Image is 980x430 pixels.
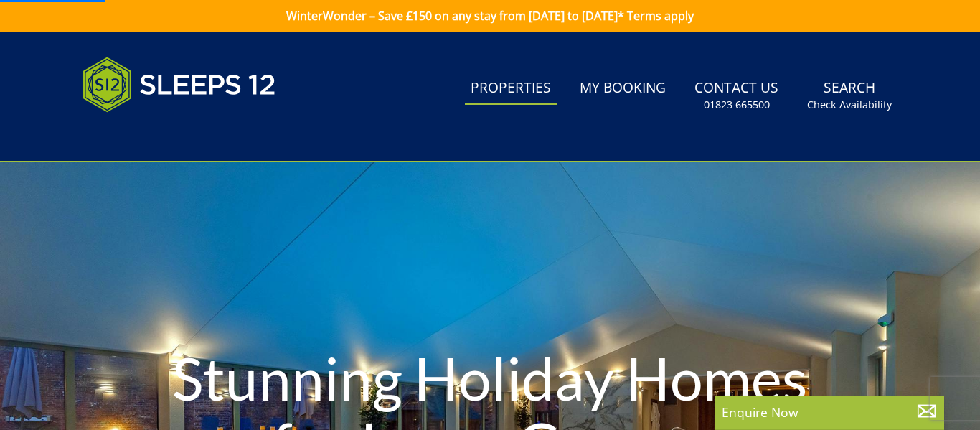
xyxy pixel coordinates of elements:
small: 01823 665500 [704,98,770,112]
a: Contact Us01823 665500 [689,73,784,119]
a: My Booking [574,73,672,105]
iframe: Customer reviews powered by Trustpilot [75,129,226,141]
a: Properties [465,73,557,105]
a: SearchCheck Availability [801,73,897,119]
img: Sleeps 12 [83,49,276,121]
p: Enquire Now [722,403,937,421]
small: Check Availability [807,98,892,112]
